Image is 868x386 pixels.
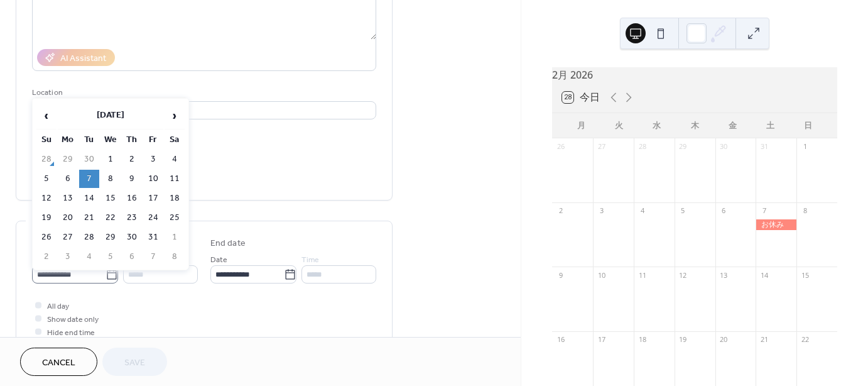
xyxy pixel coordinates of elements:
td: 8 [100,170,121,188]
span: Hide end time [47,326,95,339]
div: 30 [719,142,729,152]
div: 2月 2026 [552,67,837,82]
div: 土 [751,113,789,138]
td: 30 [122,228,142,246]
div: 8 [800,206,810,216]
td: 29 [100,228,121,246]
td: 22 [100,209,121,227]
td: 4 [165,150,185,168]
td: 25 [165,209,185,227]
td: 5 [100,248,121,266]
div: 7 [759,206,769,216]
div: 31 [759,142,769,152]
td: 27 [58,228,78,246]
td: 9 [122,170,142,188]
td: 17 [143,189,163,207]
div: 木 [676,113,713,138]
td: 12 [36,189,57,207]
span: All day [47,300,69,313]
span: Show date only [47,313,99,326]
th: Tu [79,131,99,149]
th: We [100,131,121,149]
td: 13 [58,189,78,207]
div: 29 [678,142,688,152]
td: 28 [36,150,57,168]
td: 4 [79,248,99,266]
td: 8 [165,248,185,266]
div: 9 [556,270,565,280]
div: 15 [800,270,810,280]
td: 28 [79,228,99,246]
td: 18 [165,189,185,207]
div: 27 [597,142,606,152]
th: Fr [143,131,163,149]
td: 10 [143,170,163,188]
td: 20 [58,209,78,227]
span: Cancel [42,356,75,370]
div: 16 [556,335,565,345]
div: お休み [756,219,796,230]
div: 19 [678,335,688,345]
span: Time [301,253,319,267]
td: 14 [79,189,99,207]
div: 2 [556,206,565,216]
td: 2 [36,248,57,266]
td: 6 [58,170,78,188]
div: 28 [637,142,647,152]
td: 19 [36,209,57,227]
div: 1 [800,142,810,152]
td: 11 [165,170,185,188]
td: 24 [143,209,163,227]
td: 26 [36,228,57,246]
span: ‹ [37,103,56,128]
div: 11 [637,270,647,280]
th: Sa [165,131,185,149]
div: 月 [562,113,600,138]
td: 7 [79,170,99,188]
th: Su [36,131,57,149]
button: 28今日 [558,89,604,106]
td: 31 [143,228,163,246]
td: 21 [79,209,99,227]
span: Date [210,253,227,267]
div: 21 [759,335,769,345]
td: 5 [36,170,57,188]
div: 22 [800,335,810,345]
div: End date [210,237,246,250]
div: 10 [597,270,606,280]
th: Mo [58,131,78,149]
td: 15 [100,189,121,207]
div: 26 [556,142,565,152]
td: 30 [79,150,99,168]
td: 1 [100,150,121,168]
div: 12 [678,270,688,280]
td: 3 [143,150,163,168]
th: Th [122,131,142,149]
div: 13 [719,270,729,280]
td: 23 [122,209,142,227]
td: 6 [122,248,142,266]
div: 17 [597,335,606,345]
div: 18 [637,335,647,345]
div: 4 [637,206,647,216]
div: 20 [719,335,729,345]
div: 6 [719,206,729,216]
td: 7 [143,248,163,266]
div: 金 [713,113,751,138]
td: 1 [165,228,185,246]
div: 14 [759,270,769,280]
span: › [165,103,184,128]
td: 16 [122,189,142,207]
td: 29 [58,150,78,168]
td: 2 [122,150,142,168]
div: 水 [638,113,676,138]
div: 火 [600,113,637,138]
div: 日 [789,113,827,138]
div: 5 [678,206,688,216]
button: Cancel [20,348,97,376]
div: 3 [597,206,606,216]
div: Location [32,86,374,99]
td: 3 [58,248,78,266]
th: [DATE] [58,102,163,130]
